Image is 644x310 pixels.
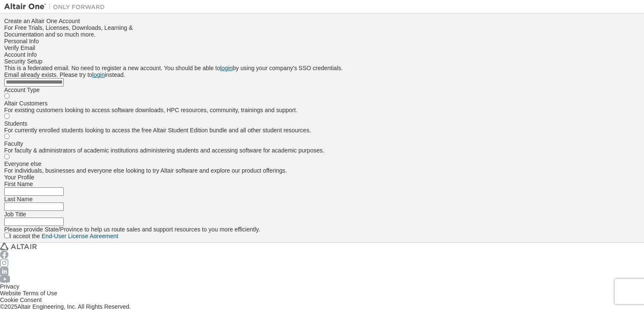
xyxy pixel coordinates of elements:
img: Altair One [4,3,109,11]
div: For existing customers looking to access software downloads, HPC resources, community, trainings ... [4,107,640,113]
label: I accept the [10,233,118,239]
div: Verify Email [4,45,640,51]
div: For individuals, businesses and everyone else looking to try Altair software and explore our prod... [4,167,640,174]
a: login [220,65,233,71]
div: Security Setup [4,58,640,65]
div: Your Profile [4,174,640,181]
label: Last Name [4,196,33,202]
div: Faculty [4,140,640,147]
div: Personal Info [4,38,640,45]
div: For currently enrolled students looking to access the free Altair Student Edition bundle and all ... [4,127,640,134]
a: End-User License Agreement [42,233,118,239]
div: For faculty & administrators of academic institutions administering students and accessing softwa... [4,147,640,154]
div: Please provide State/Province to help us route sales and support resources to you more efficiently. [4,226,640,233]
div: Email already exists. Please try to instead. [4,71,640,78]
a: login [92,71,105,78]
div: Everyone else [4,160,640,167]
div: For Free Trials, Licenses, Downloads, Learning & Documentation and so much more. [4,24,640,38]
label: First Name [4,181,33,187]
div: Account Type [4,87,640,93]
div: Account Info [4,51,640,58]
label: Job Title [4,211,26,218]
div: Students [4,120,640,127]
div: Altair Customers [4,100,640,107]
div: Create an Altair One Account [4,18,640,24]
div: This is a federated email. No need to register a new account. You should be able to by using your... [4,65,640,71]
